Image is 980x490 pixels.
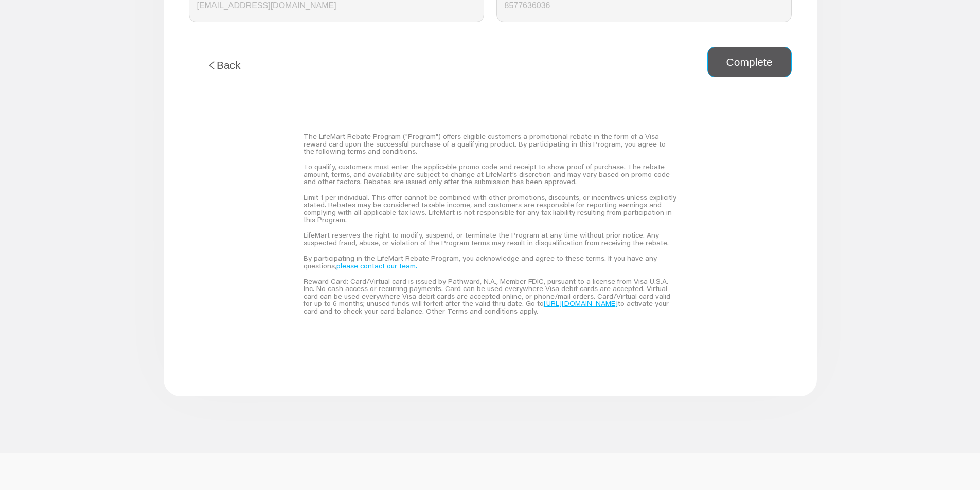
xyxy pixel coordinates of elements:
button: leftBack [189,47,259,84]
div: Limit 1 per individual. This offer cannot be combined with other promotions, discounts, or incent... [304,190,676,228]
div: The LifeMart Rebate Program ("Program") offers eligible customers a promotional rebate in the for... [304,129,676,159]
div: To qualify, customers must enter the applicable promo code and receipt to show proof of purchase.... [304,159,676,189]
div: LifeMart reserves the right to modify, suspend, or terminate the Program at any time without prio... [304,227,676,250]
div: Reward Card: Card/Virtual card is issued by Pathward, N.A., Member FDIC, pursuant to a license fr... [304,274,676,319]
button: Complete [707,47,792,78]
div: By participating in the LifeMart Rebate Program, you acknowledge and agree to these terms. If you... [304,250,676,274]
span: left [207,61,217,70]
a: please contact our team. [336,261,417,270]
a: [URL][DOMAIN_NAME] [544,299,618,308]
